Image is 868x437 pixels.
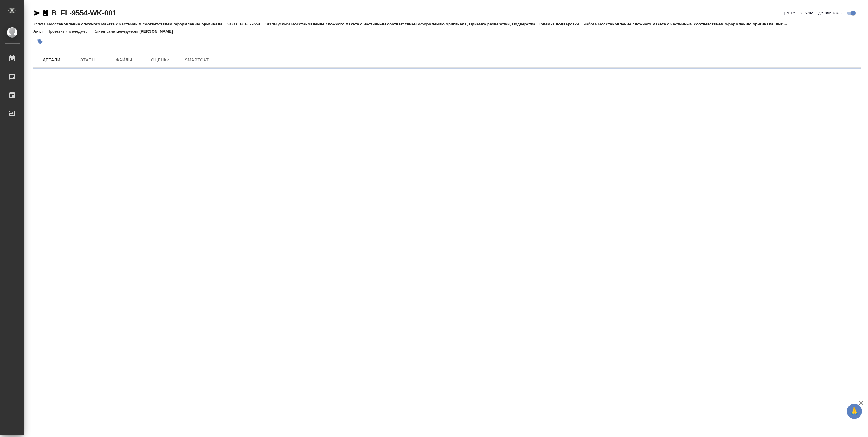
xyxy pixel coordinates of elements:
[42,9,49,17] button: Скопировать ссылку
[146,56,175,64] span: Оценки
[47,22,227,26] p: Восстановление сложного макета с частичным соответствием оформлению оригинала
[33,9,41,17] button: Скопировать ссылку для ЯМессенджера
[110,56,139,64] span: Файлы
[847,404,862,419] button: 🙏
[182,56,211,64] span: SmartCat
[37,56,66,64] span: Детали
[291,22,584,26] p: Восстановление сложного макета с частичным соответствием оформлению оригинала, Приемка разверстки...
[73,56,102,64] span: Этапы
[265,22,291,26] p: Этапы услуги
[227,22,240,26] p: Заказ:
[33,22,47,26] p: Услуга
[240,22,265,26] p: B_FL-9554
[584,22,598,26] p: Работа
[784,10,845,16] span: [PERSON_NAME] детали заказа
[849,405,860,418] span: 🙏
[139,29,177,34] p: [PERSON_NAME]
[94,29,140,34] p: Клиентские менеджеры
[33,35,47,48] button: Добавить тэг
[51,9,116,17] a: B_FL-9554-WK-001
[47,29,89,34] p: Проектный менеджер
